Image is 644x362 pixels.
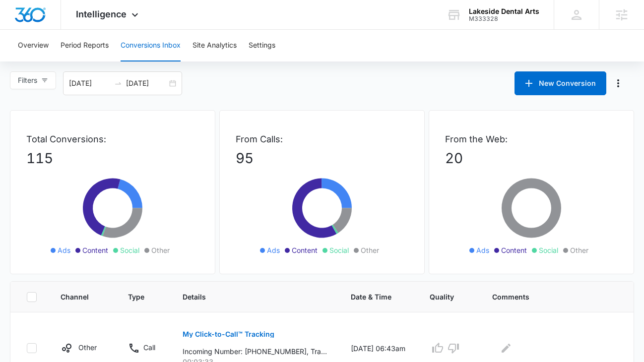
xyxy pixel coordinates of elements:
[120,245,139,255] span: Social
[501,245,527,255] span: Content
[351,292,391,302] span: Date & Time
[58,245,70,255] span: Ads
[82,245,108,255] span: Content
[121,30,181,61] button: Conversions Inbox
[18,75,37,86] span: Filters
[114,79,122,87] span: swap-right
[498,340,514,356] button: Edit Comments
[570,245,588,255] span: Other
[183,331,274,338] p: My Click-to-Call™ Tracking
[10,71,56,89] button: Filters
[236,148,408,169] p: 95
[114,79,122,87] span: to
[445,148,618,169] p: 20
[329,245,349,255] span: Social
[430,292,454,302] span: Quality
[249,30,275,61] button: Settings
[128,292,144,302] span: Type
[183,292,313,302] span: Details
[515,71,606,95] button: New Conversion
[61,30,109,61] button: Period Reports
[267,245,280,255] span: Ads
[18,30,49,61] button: Overview
[469,7,539,15] div: account name
[193,30,237,61] button: Site Analytics
[26,132,199,146] p: Total Conversions:
[361,245,379,255] span: Other
[539,245,558,255] span: Social
[292,245,318,255] span: Content
[151,245,170,255] span: Other
[445,132,618,146] p: From the Web:
[183,322,274,346] button: My Click-to-Call™ Tracking
[143,342,155,353] p: Call
[78,342,97,353] p: Other
[469,15,539,22] div: account id
[69,78,110,89] input: Start date
[610,75,626,91] button: Manage Numbers
[61,292,90,302] span: Channel
[476,245,489,255] span: Ads
[183,346,327,357] p: Incoming Number: [PHONE_NUMBER], Tracking Number: [PHONE_NUMBER], Ring To: [PHONE_NUMBER], Caller...
[236,132,408,146] p: From Calls:
[76,9,127,19] span: Intelligence
[126,78,167,89] input: End date
[26,148,199,169] p: 115
[492,292,603,302] span: Comments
